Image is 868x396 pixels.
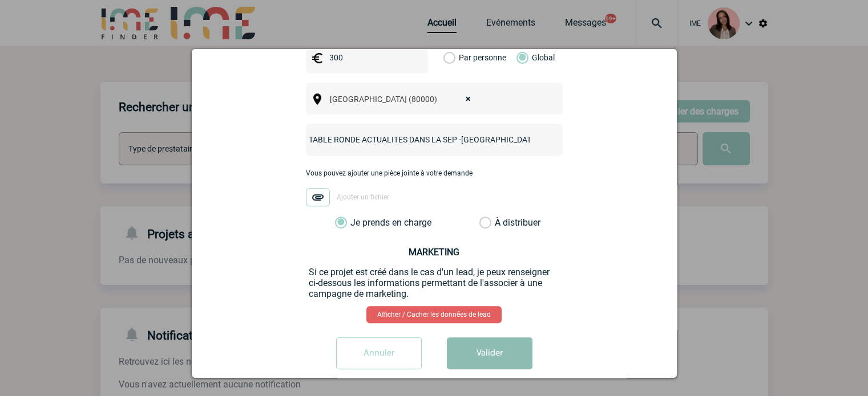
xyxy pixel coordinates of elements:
[466,91,471,107] span: ×
[306,132,532,147] input: Nom de l'événement
[306,169,563,177] p: Vous pouvez ajouter une pièce jointe à votre demande
[326,50,405,65] input: Budget HT
[335,217,354,228] label: Je prends en charge
[336,337,422,369] input: Annuler
[447,337,532,369] button: Valider
[479,217,491,228] label: À distribuer
[325,91,482,107] span: Amiens (80000)
[443,42,456,74] label: Par personne
[337,194,389,202] span: Ajouter un fichier
[309,247,560,258] h3: MARKETING
[366,306,502,323] a: Afficher / Cacher les données de lead
[516,42,524,74] label: Global
[309,267,560,299] p: Si ce projet est créé dans le cas d'un lead, je peux renseigner ci-dessous les informations perme...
